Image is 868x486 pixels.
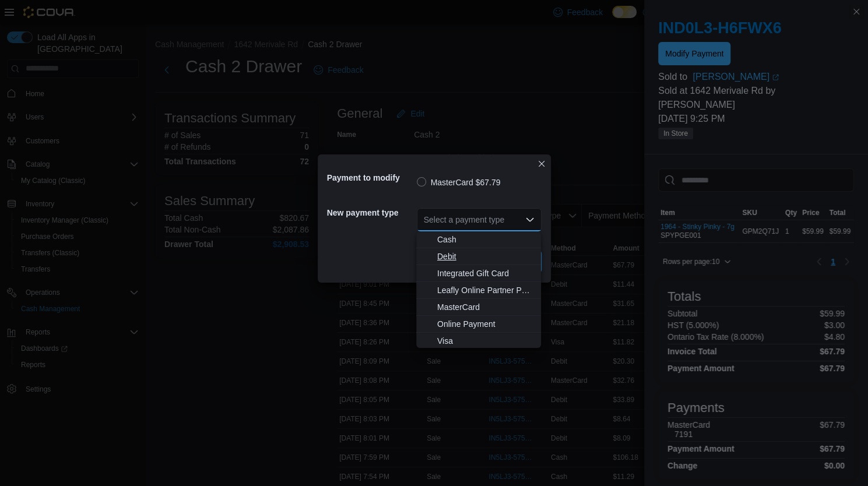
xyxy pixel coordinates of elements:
span: MasterCard [437,301,534,313]
button: Cash [416,231,541,248]
button: Debit [416,248,541,265]
button: Closes this modal window [535,157,549,171]
span: Integrated Gift Card [437,267,534,279]
h5: New payment type [327,201,414,224]
button: Integrated Gift Card [416,265,541,282]
span: Online Payment [437,318,534,330]
button: Close list of options [525,215,535,224]
label: MasterCard $67.79 [417,175,501,189]
span: Visa [437,335,534,347]
span: Debit [437,251,534,262]
h5: Payment to modify [327,166,414,189]
span: Cash [437,234,534,245]
div: Choose from the following options [416,231,541,350]
button: Visa [416,333,541,350]
input: Accessible screen reader label [424,213,425,227]
button: Online Payment [416,316,541,333]
button: MasterCard [416,299,541,316]
span: Leafly Online Partner Payment [437,284,534,296]
button: Leafly Online Partner Payment [416,282,541,299]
